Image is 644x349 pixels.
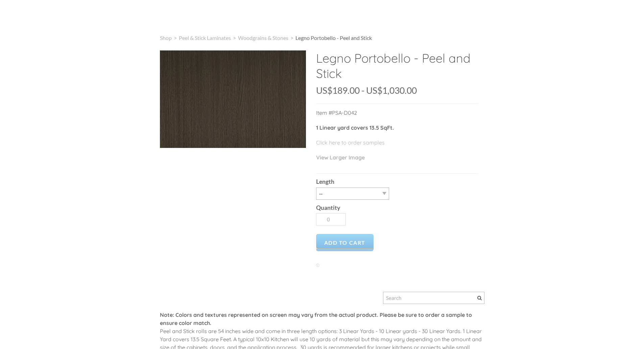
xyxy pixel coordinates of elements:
[316,178,334,185] b: Length
[231,35,238,41] span: >
[316,154,365,161] a: View Larger Image
[477,296,482,300] span: Search
[160,35,172,41] a: Shop
[316,109,478,124] p: Item #PSA-D042
[316,85,417,96] span: US$189.00 - US$1,030.00
[160,311,472,326] font: Note: Colors and textures represented on screen may vary from the actual product. Please be sure ...
[295,35,372,41] span: Legno Portobello - Peel and Stick
[316,124,394,131] strong: 1 Linear yard covers 13.5 SqFt.
[288,35,295,41] span: >
[316,234,374,251] a: Add to Cart
[316,204,340,211] b: Quantity
[160,50,306,148] img: s832171791223022656_p519_i1_w400.jpeg
[316,50,478,86] h2: Legno Portobello - Peel and Stick
[179,35,231,41] a: Peel & Stick Laminates
[316,139,385,146] a: Click here to order samples
[238,35,288,41] a: Woodgrains & Stones
[172,35,179,41] span: >
[383,292,484,304] input: Search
